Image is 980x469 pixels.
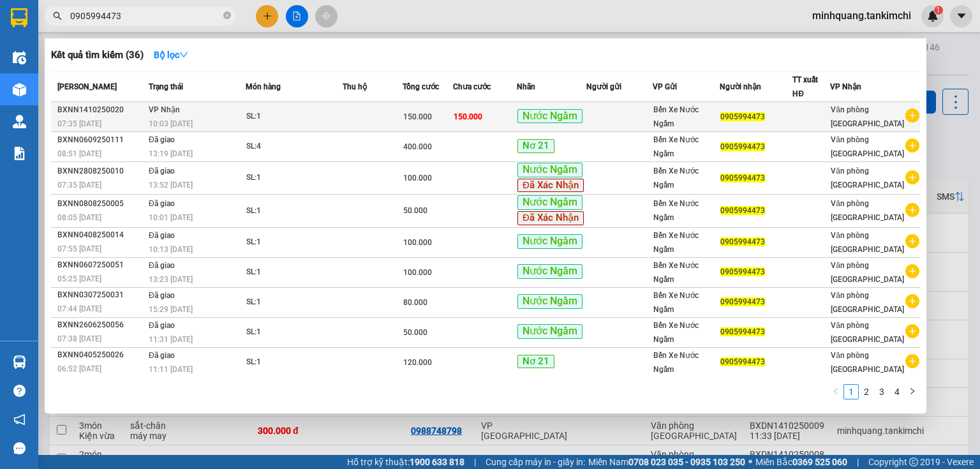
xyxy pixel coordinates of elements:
[517,139,554,153] span: Nơ 21
[246,110,342,124] div: SL: 1
[57,304,101,313] span: 07:44 [DATE]
[13,385,26,397] span: question-circle
[831,291,904,314] span: Văn phòng [GEOGRAPHIC_DATA]
[246,204,342,218] div: SL: 1
[246,265,342,279] div: SL: 1
[57,82,117,91] span: [PERSON_NAME]
[720,327,765,336] span: 0905994473
[149,135,175,144] span: Đã giao
[149,365,193,374] span: 11:11 [DATE]
[149,181,193,190] span: 13:52 [DATE]
[57,348,145,362] div: BXNN0405250026
[720,267,765,276] span: 0905994473
[246,171,342,185] div: SL: 1
[517,82,535,91] span: Nhãn
[889,384,905,399] li: 4
[57,258,145,272] div: BXNN0607250051
[905,170,919,184] span: plus-circle
[149,275,193,284] span: 13:23 [DATE]
[909,387,916,395] span: right
[905,138,919,153] span: plus-circle
[149,261,175,270] span: Đã giao
[859,385,873,399] a: 2
[246,355,342,369] div: SL: 1
[403,298,427,307] span: 80.000
[720,297,765,306] span: 0905994473
[830,82,861,91] span: VP Nhận
[720,237,765,246] span: 0905994473
[653,105,699,128] span: Bến Xe Nước Ngầm
[13,413,26,426] span: notification
[720,206,765,215] span: 0905994473
[831,105,904,128] span: Văn phòng [GEOGRAPHIC_DATA]
[53,11,62,20] span: search
[831,351,904,374] span: Văn phòng [GEOGRAPHIC_DATA]
[874,384,889,399] li: 3
[403,238,432,247] span: 100.000
[517,234,583,249] span: Nước Ngầm
[720,174,765,182] span: 0905994473
[246,140,342,154] div: SL: 4
[403,142,432,151] span: 400.000
[890,385,904,399] a: 4
[149,119,193,128] span: 10:03 [DATE]
[653,167,699,190] span: Bến Xe Nước Ngầm
[149,305,193,314] span: 15:29 [DATE]
[13,147,26,160] img: solution-icon
[905,203,919,217] span: plus-circle
[57,274,101,283] span: 05:25 [DATE]
[403,358,432,367] span: 120.000
[586,82,621,91] span: Người gửi
[905,354,919,368] span: plus-circle
[905,324,919,338] span: plus-circle
[653,351,699,374] span: Bến Xe Nước Ngầm
[403,82,439,91] span: Tổng cước
[149,149,193,158] span: 13:19 [DATE]
[859,384,874,399] li: 2
[875,385,889,399] a: 3
[403,328,427,337] span: 50.000
[57,165,145,178] div: BXNN2808250010
[720,82,761,91] span: Người nhận
[57,364,101,373] span: 06:52 [DATE]
[149,105,180,114] span: VP Nhận
[905,384,920,399] button: right
[149,231,175,240] span: Đã giao
[831,261,904,284] span: Văn phòng [GEOGRAPHIC_DATA]
[13,115,26,128] img: warehouse-icon
[905,294,919,308] span: plus-circle
[403,112,432,121] span: 150.000
[831,321,904,344] span: Văn phòng [GEOGRAPHIC_DATA]
[653,261,699,284] span: Bến Xe Nước Ngầm
[57,181,101,190] span: 07:35 [DATE]
[653,199,699,222] span: Bến Xe Nước Ngầm
[792,75,818,98] span: TT xuất HĐ
[653,231,699,254] span: Bến Xe Nước Ngầm
[57,228,145,242] div: BXNN0408250014
[828,384,843,399] button: left
[517,109,583,124] span: Nước Ngầm
[905,234,919,248] span: plus-circle
[57,197,145,211] div: BXNN0808250005
[844,385,858,399] a: 1
[653,291,699,314] span: Bến Xe Nước Ngầm
[905,108,919,123] span: plus-circle
[179,50,188,59] span: down
[343,82,367,91] span: Thu hộ
[831,135,904,158] span: Văn phòng [GEOGRAPHIC_DATA]
[149,167,175,175] span: Đã giao
[517,163,583,177] span: Nước Ngầm
[57,119,101,128] span: 07:35 [DATE]
[843,384,859,399] li: 1
[905,264,919,278] span: plus-circle
[149,351,175,360] span: Đã giao
[70,9,221,23] input: Tìm tên, số ĐT hoặc mã đơn
[13,83,26,96] img: warehouse-icon
[223,10,231,22] span: close-circle
[720,357,765,366] span: 0905994473
[517,294,583,309] span: Nước Ngầm
[828,384,843,399] li: Previous Page
[246,325,342,339] div: SL: 1
[149,199,175,208] span: Đã giao
[149,245,193,254] span: 10:13 [DATE]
